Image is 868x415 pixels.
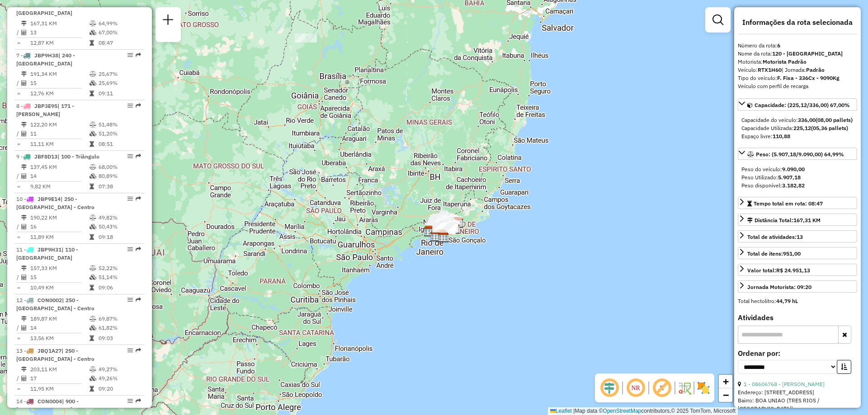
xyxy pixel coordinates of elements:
a: Peso: (5.907,18/9.090,00) 64,99% [738,148,857,160]
span: Exibir rótulo [651,377,673,399]
td: 09:20 [98,384,141,393]
i: Total de Atividades [21,173,27,179]
span: 10 - [16,196,94,210]
strong: 13 [797,233,803,240]
i: % de utilização da cubagem [90,30,96,35]
span: 14 - [16,398,79,413]
strong: 110,88 [773,133,790,140]
div: Capacidade Utilizada: [741,124,854,132]
td: 49,82% [98,213,141,222]
td: 61,82% [98,323,141,332]
td: 167,31 KM [30,19,89,28]
td: 80,89% [98,172,141,181]
td: 09:03 [98,334,141,343]
em: Rota exportada [136,196,141,201]
em: Rota exportada [136,52,141,58]
td: 51,20% [98,129,141,138]
span: Peso: (5.907,18/9.090,00) 64,99% [756,151,844,158]
span: Tempo total em rota: 08:47 [754,200,823,207]
h4: Atividades [738,313,857,322]
a: Valor total:R$ 24.951,13 [738,264,857,276]
td: 189,87 KM [30,314,89,323]
a: Capacidade: (225,12/336,00) 67,00% [738,98,857,111]
div: Motorista: [738,58,857,66]
td: 122,20 KM [30,120,89,129]
span: 11 - [16,246,78,261]
td: 69,87% [98,314,141,323]
em: Opções [127,348,133,353]
td: 14 [30,323,89,332]
strong: 951,00 [783,250,801,257]
i: Distância Total [21,266,27,271]
div: Atividade não roteirizada - CLAUDINEI DOS SANTOS PEREIRA [294,33,317,42]
td: / [16,28,21,37]
a: Leaflet [550,408,572,414]
a: Jornada Motorista: 09:20 [738,280,857,293]
td: 203,11 KM [30,365,89,374]
td: 50,43% [98,222,141,231]
span: 9 - [16,153,99,160]
div: Jornada Motorista: 09:20 [747,283,811,291]
td: 11,11 KM [30,140,89,149]
i: Total de Atividades [21,224,27,229]
a: Total de itens:951,00 [738,247,857,259]
span: Ocultar deslocamento [599,377,620,399]
a: Zoom out [719,388,732,402]
div: Capacidade do veículo: [741,116,854,124]
i: Tempo total em rota [90,91,94,96]
td: 49,26% [98,374,141,383]
td: 25,69% [98,79,141,88]
td: / [16,129,21,138]
a: Nova sessão e pesquisa [159,11,177,31]
td: 67,00% [98,28,141,37]
em: Opções [127,398,133,404]
strong: 6 [777,42,780,49]
td: 68,00% [98,163,141,172]
i: % de utilização da cubagem [90,173,96,179]
span: Capacidade: (225,12/336,00) 67,00% [755,102,850,108]
em: Rota exportada [136,154,141,159]
strong: 44,79 hL [776,298,798,304]
button: Ordem crescente [837,360,851,374]
td: = [16,89,21,98]
strong: Motorista Padrão [763,58,807,65]
div: Peso Utilizado: [741,173,854,182]
strong: R$ 24.951,13 [776,267,810,274]
td: 9,82 KM [30,182,89,191]
i: Distância Total [21,122,27,127]
td: 51,48% [98,120,141,129]
td: 15 [30,273,89,282]
i: % de utilização do peso [90,266,96,271]
td: 13,56 KM [30,334,89,343]
td: 14 [30,172,89,181]
span: | 110 - [GEOGRAPHIC_DATA] [16,246,78,261]
i: % de utilização da cubagem [90,275,96,280]
label: Ordenar por: [738,348,857,359]
em: Rota exportada [136,103,141,108]
span: | 120 - [GEOGRAPHIC_DATA] [16,1,75,16]
td: = [16,283,21,292]
i: % de utilização do peso [90,215,96,220]
span: | Jornada: [782,66,825,73]
i: Total de Atividades [21,131,27,136]
i: % de utilização do peso [90,21,96,26]
em: Opções [127,196,133,201]
span: + [723,376,729,387]
i: % de utilização da cubagem [90,325,96,331]
i: Distância Total [21,21,27,26]
div: Nome da rota: [738,50,857,58]
i: Total de Atividades [21,80,27,86]
i: Tempo total em rota [90,141,94,147]
em: Rota exportada [136,398,141,404]
i: Distância Total [21,71,27,77]
td: 07:38 [98,182,141,191]
a: Distância Total:167,31 KM [738,214,857,226]
em: Rota exportada [136,247,141,252]
img: Exibir/Ocultar setores [696,381,711,395]
div: Atividade não roteirizada - PEDRO CEZIMBRA DALE [429,219,452,228]
span: 167,31 KM [793,217,821,224]
strong: 120 - [GEOGRAPHIC_DATA] [772,50,843,57]
em: Opções [127,247,133,252]
span: JBP9H38 [34,52,58,59]
span: 13 - [16,347,94,362]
